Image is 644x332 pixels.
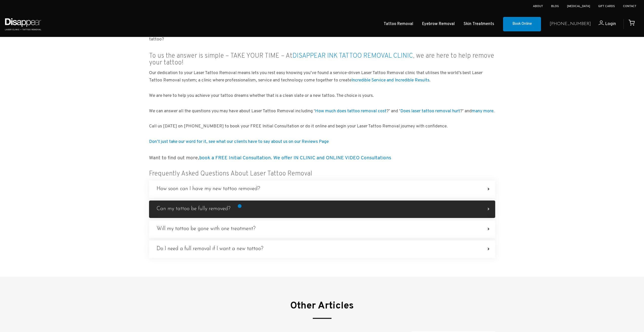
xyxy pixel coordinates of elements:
h4: Want to find out more, [149,155,495,161]
h4: Do I need a full removal if I want a new tattoo? [157,246,263,252]
a: many more [472,108,493,114]
a: Login [591,20,616,28]
a: Incredible Service and Incredible Results [351,77,429,83]
a: [MEDICAL_DATA] [567,4,590,8]
h4: Will my tattoo be gone with one treatment? [157,226,256,232]
p: We are here to help you achieve your tattoo dreams whether that is a clean slate or a new tattoo.... [149,92,495,100]
a: Book Online [503,17,541,32]
a: Don’t just take our word for it, see what our clients have to say about us on our Reviews Page [149,139,329,145]
p: Our dedication to your Laser Tattoo Removal means lets you rest easy knowing you’ve found a servi... [149,70,495,84]
a: Eyebrow Removal [422,20,455,28]
a: Contact [623,4,636,8]
a: Skin Treatments [464,20,494,28]
a: Gift Cards [598,4,615,8]
h3: Frequently Asked Questions About Laser Tattoo Removal [149,170,495,177]
p: We can answer all the questions you may have about Laser Tattoo Removal including ‘ ?’ and ‘ ?’ a... [149,108,495,115]
a: Does laser tattoo removal hurt [400,108,460,114]
a: About [533,4,543,8]
strong: Other Articles [290,300,354,312]
span: Login [605,21,616,27]
a: How much does tattoo removal cost [315,108,386,114]
h3: To us the answer is simple – TAKE YOUR TIME – At , we are here to help remove your tattoo! [149,53,495,66]
a: book a FREE Initial Consultation. We offer IN CLINIC and ONLINE VIDEO Consultations [199,155,391,161]
a: DISAPPEAR INK TATTOO REMOVAL CLINIC [293,52,413,60]
h4: How soon can I have my new tattoo removed? [157,186,260,192]
img: Disappear - Laser Clinic and Tattoo Removal Services in Sydney, Australia [4,15,42,33]
a: Blog [551,4,559,8]
a: [PHONE_NUMBER] [550,20,591,28]
h4: Can my tattoo be fully removed? [157,206,231,212]
a: Tattoo Removal [384,20,413,28]
p: Call us [DATE] on [PHONE_NUMBER] to book your FREE Initial Consultation or do it online and begin... [149,123,495,130]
